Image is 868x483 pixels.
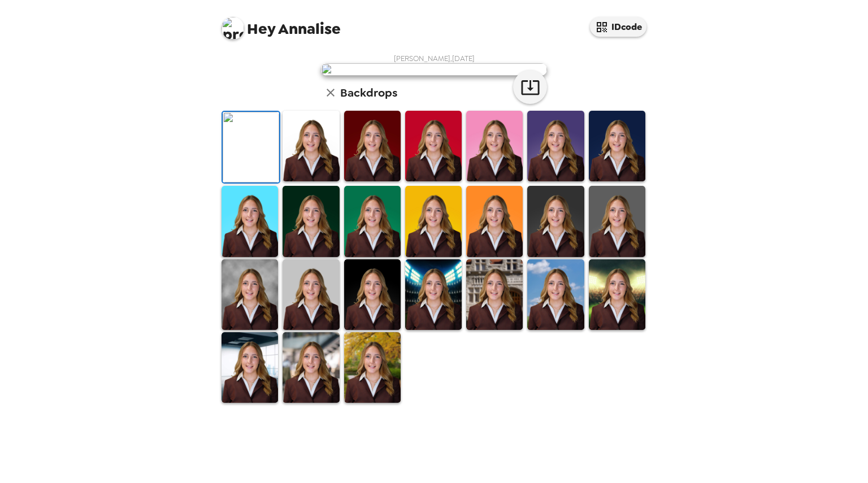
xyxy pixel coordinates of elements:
span: Annalise [222,11,341,37]
img: profile pic [222,17,244,40]
span: [PERSON_NAME] , [DATE] [394,54,475,63]
button: IDcode [590,17,646,37]
h6: Backdrops [340,84,397,102]
img: user [321,63,547,76]
span: Hey [247,19,275,39]
img: Original [223,112,279,182]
